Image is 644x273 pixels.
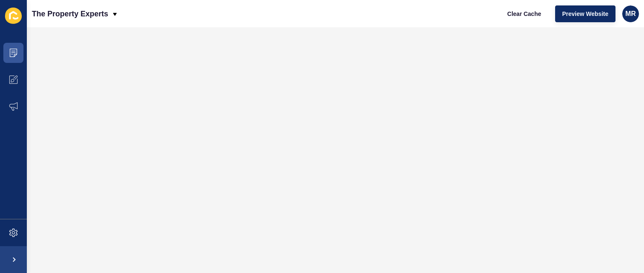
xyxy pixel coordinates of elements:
[507,10,541,18] span: Clear Cache
[562,10,608,18] span: Preview Website
[500,5,548,22] button: Clear Cache
[555,5,615,22] button: Preview Website
[32,3,108,24] p: The Property Experts
[626,10,636,18] span: MR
